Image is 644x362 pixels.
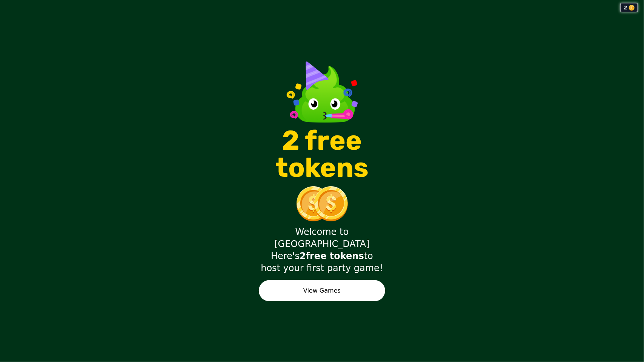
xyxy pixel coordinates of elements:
[296,186,349,221] img: double tokens
[259,280,385,301] button: View Games
[259,226,385,274] div: Welcome to [GEOGRAPHIC_DATA] Here's to host your first party game!
[300,251,364,261] strong: 2 free tokens
[620,3,638,12] div: 2
[259,127,385,181] p: 2 free tokens
[629,5,635,11] img: coin
[286,55,358,123] img: Wasabi Mascot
